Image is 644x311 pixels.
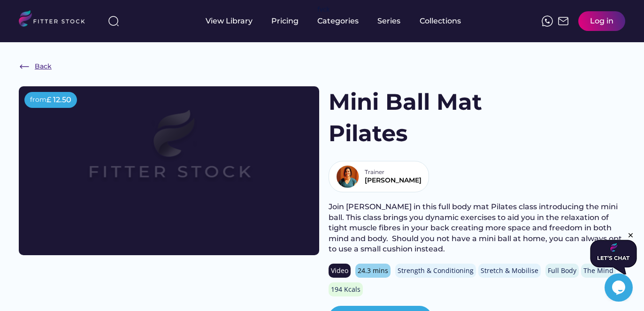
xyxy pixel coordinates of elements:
[548,266,576,275] div: Full Body
[542,15,553,27] img: meteor-icons_whatsapp%20%281%29.svg
[558,15,569,27] img: Frame%2051.svg
[481,266,538,275] div: Stretch & Mobilise
[49,86,289,221] img: Frame%2079%20%281%29.svg
[420,16,461,26] div: Collections
[206,16,253,26] div: View Library
[398,266,474,275] div: Strength & Conditioning
[108,15,119,27] img: search-normal%203.svg
[377,16,401,26] div: Series
[358,266,388,275] div: 24.3 mins
[331,266,348,275] div: Video
[271,16,299,26] div: Pricing
[46,95,71,105] div: £ 12.50
[336,165,359,188] img: Bio%20Template%20-%20rachel.png
[583,266,613,275] div: The Mind
[317,16,359,26] div: Categories
[605,273,635,302] iframe: chat widget
[590,16,613,26] div: Log in
[35,62,52,71] div: Back
[19,61,30,72] img: Frame%20%286%29.svg
[19,10,93,30] img: LOGO.svg
[365,168,388,176] div: Trainer
[317,5,330,14] div: fvck
[30,95,46,105] div: from
[329,86,551,149] h1: Mini Ball Mat Pilates
[365,176,422,185] div: [PERSON_NAME]
[331,285,360,294] div: 194 Kcals
[329,202,625,254] div: Join [PERSON_NAME] in this full body mat Pilates class introducing the mini ball. This class brin...
[590,231,637,274] iframe: chat widget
